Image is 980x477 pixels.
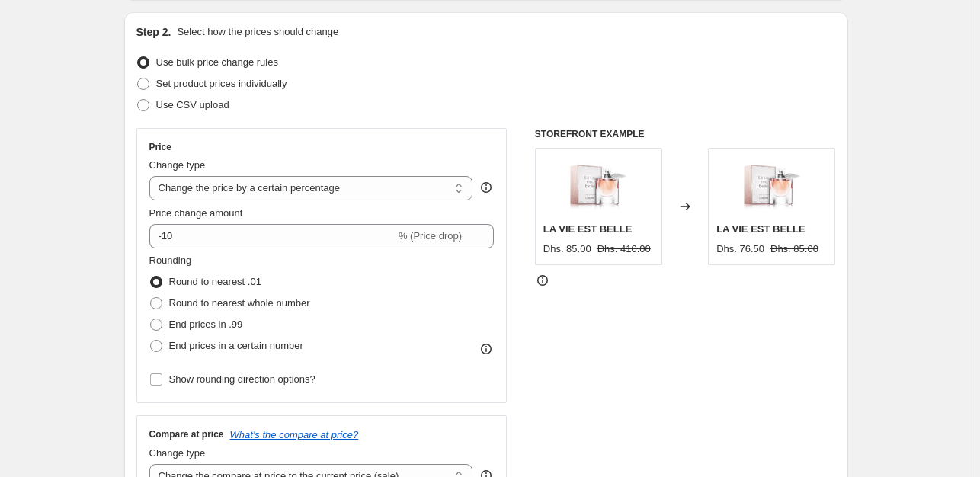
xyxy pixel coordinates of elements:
button: What's the compare at price? [230,429,359,440]
span: Show rounding direction options? [169,373,315,385]
span: LA VIE EST BELLE [716,223,805,235]
span: End prices in a certain number [169,340,303,351]
span: Use CSV upload [156,99,229,110]
img: asaa_80x.jpg [741,156,802,217]
span: Round to nearest .01 [169,276,261,287]
img: asaa_80x.jpg [568,156,629,217]
div: Dhs. 85.00 [543,242,591,257]
span: Set product prices individually [156,78,287,89]
h3: Price [149,141,171,153]
span: Rounding [149,255,192,266]
span: Change type [149,447,206,459]
h2: Step 2. [136,24,171,40]
span: LA VIE EST BELLE [543,223,633,235]
span: Use bulk price change rules [156,56,278,68]
input: -15 [149,224,396,248]
p: Select how the prices should change [177,24,338,40]
h6: STOREFRONT EXAMPLE [535,128,836,140]
span: Round to nearest whole number [169,297,310,309]
span: % (Price drop) [399,230,462,242]
h3: Compare at price [149,428,224,440]
div: help [479,180,494,195]
div: Dhs. 76.50 [716,242,764,257]
strike: Dhs. 85.00 [770,242,818,257]
span: End prices in .99 [169,319,243,330]
span: Price change amount [149,207,243,219]
span: Change type [149,159,206,171]
strike: Dhs. 410.00 [597,242,651,257]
